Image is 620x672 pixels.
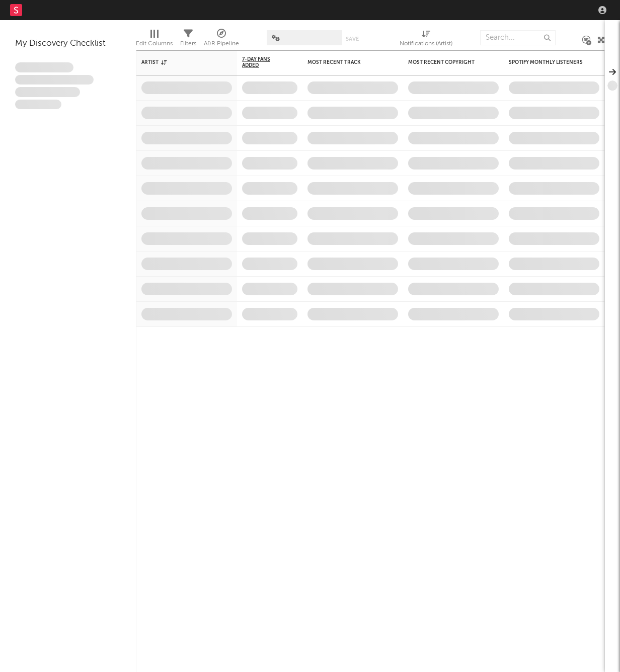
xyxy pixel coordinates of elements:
button: Save [346,36,359,42]
div: My Discovery Checklist [15,38,121,50]
div: Spotify Monthly Listeners [509,59,584,65]
div: Filters [180,25,196,54]
span: 7-Day Fans Added [242,56,282,68]
div: Notifications (Artist) [400,38,452,50]
div: Most Recent Track [307,59,383,65]
div: Artist [141,59,217,65]
span: Lorem ipsum dolor [15,62,73,72]
span: Praesent ac interdum [15,87,80,97]
div: Edit Columns [136,25,173,54]
span: Integer aliquet in purus et [15,75,94,85]
span: Aliquam viverra [15,100,61,110]
div: Edit Columns [136,38,173,50]
div: Notifications (Artist) [400,25,452,54]
div: A&R Pipeline [204,25,239,54]
input: Search... [480,30,556,45]
div: Most Recent Copyright [408,59,484,65]
div: Filters [180,38,196,50]
div: A&R Pipeline [204,38,239,50]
